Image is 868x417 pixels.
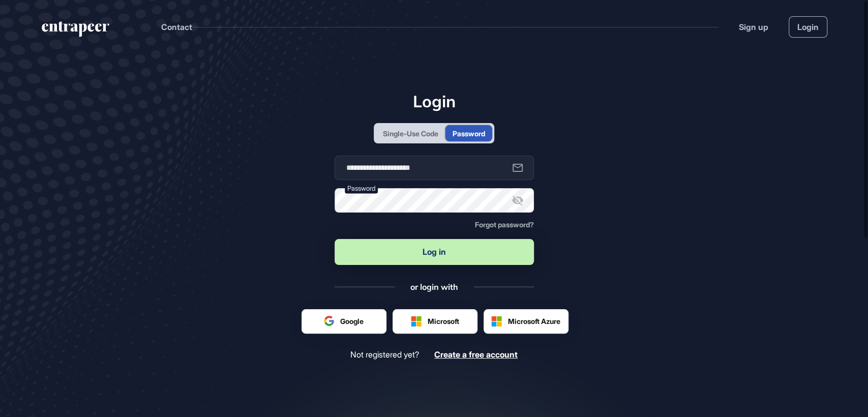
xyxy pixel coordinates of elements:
a: Login [789,16,827,38]
a: Forgot password? [475,221,534,229]
a: Sign up [739,21,768,33]
div: Single-Use Code [383,128,438,139]
a: entrapeer-logo [41,21,110,41]
button: Log in [335,239,534,265]
div: Password [453,128,485,139]
button: Contact [161,20,192,34]
div: or login with [410,281,458,292]
a: Create a free account [434,350,518,360]
span: Forgot password? [475,220,534,229]
span: Not registered yet? [350,350,419,360]
h1: Login [335,92,534,111]
label: Password [345,183,378,194]
span: Create a free account [434,349,518,360]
